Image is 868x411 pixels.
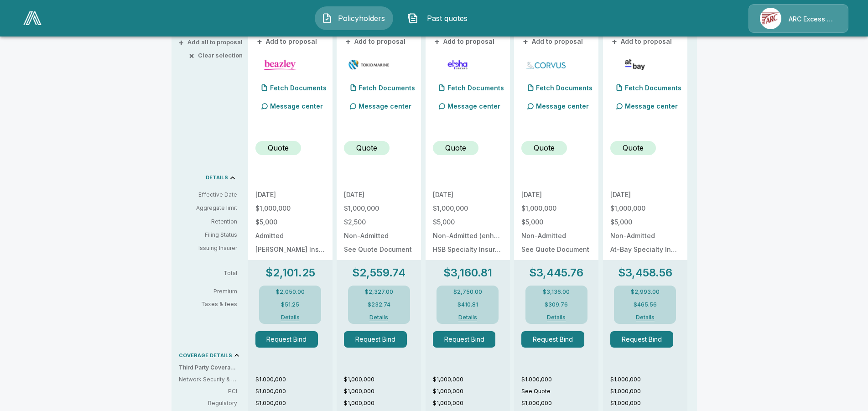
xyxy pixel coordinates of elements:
a: Agency IconARC Excess & Surplus [748,4,848,33]
button: Details [361,315,397,320]
span: + [523,38,528,45]
p: $5,000 [433,219,503,225]
p: $1,000,000 [255,375,333,384]
button: Request Bind [610,331,673,348]
button: Details [272,315,308,320]
p: $5,000 [255,219,325,225]
span: × [189,52,194,58]
p: $1,000,000 [344,399,421,407]
p: Filing Status [179,231,237,239]
p: $5,000 [521,219,591,225]
p: Total [179,271,244,276]
p: Fetch Documents [536,85,593,91]
p: Taxes & fees [179,302,244,307]
p: Fetch Documents [625,85,681,91]
p: $1,000,000 [255,399,333,407]
button: +Add to proposal [521,36,585,47]
button: +Add all to proposal [180,39,243,45]
p: Aggregate limit [179,204,237,212]
p: DETAILS [206,175,228,180]
p: $1,000,000 [610,205,680,212]
p: Message center [270,101,323,111]
button: Request Bind [433,331,496,348]
p: Beazley Insurance Company, Inc. [255,246,325,253]
p: $465.56 [634,302,657,307]
button: Details [627,315,663,320]
button: +Add to proposal [255,36,319,47]
p: Effective Date [179,191,237,199]
button: +Add to proposal [433,36,497,47]
p: $51.25 [281,302,299,307]
p: At-Bay Specialty Insurance Company [610,246,680,253]
p: $2,327.00 [365,289,393,295]
img: Past quotes Icon [407,13,418,24]
span: Request Bind [433,331,503,348]
button: Policyholders IconPolicyholders [315,6,393,30]
p: $2,050.00 [276,289,305,295]
button: ×Clear selection [191,52,243,58]
p: $2,500 [344,219,414,225]
p: [DATE] [521,192,591,198]
p: $1,000,000 [255,205,325,212]
p: [DATE] [344,192,414,198]
p: $1,000,000 [610,387,687,395]
p: [DATE] [610,192,680,198]
p: $1,000,000 [521,399,598,407]
p: Quote [445,142,466,153]
button: Request Bind [521,331,584,348]
p: $1,000,000 [433,205,503,212]
span: + [345,38,351,45]
p: Regulatory: In case you're fined by regulators (e.g., for breaching consumer privacy) [179,399,237,407]
p: $410.81 [457,302,478,307]
img: Agency Icon [760,8,781,29]
img: atbaycybersurplus [614,58,656,72]
p: [DATE] [433,192,503,198]
p: Non-Admitted (enhanced) [433,233,503,239]
p: Quote [623,142,644,153]
p: Quote [356,142,377,153]
p: Retention [179,218,237,226]
p: Quote [268,142,289,153]
button: Request Bind [344,331,407,348]
span: + [257,38,262,45]
img: Policyholders Icon [322,13,333,24]
span: Past quotes [422,13,472,24]
p: $1,000,000 [433,387,510,395]
p: $3,458.56 [618,267,672,278]
p: See Quote [521,387,598,395]
p: $232.74 [368,302,390,307]
p: See Quote Document [344,246,414,253]
p: Admitted [255,233,325,239]
p: $1,000,000 [610,375,687,384]
button: Details [538,315,575,320]
img: beazleycyber [259,58,301,72]
p: Fetch Documents [447,85,504,91]
p: Issuing Insurer [179,244,237,252]
p: $5,000 [610,219,680,225]
span: + [434,38,440,45]
p: $2,101.25 [265,267,315,278]
button: +Add to proposal [344,36,408,47]
p: $3,445.76 [529,267,583,278]
p: Third Party Coverage [179,364,244,372]
p: [DATE] [255,192,325,198]
p: $1,000,000 [433,375,510,384]
span: + [612,38,617,45]
img: elphacyberenhanced [437,58,479,72]
span: + [178,39,184,45]
p: Network Security & Privacy Liability: Third party liability costs [179,375,237,384]
p: Premium [179,289,244,294]
p: Fetch Documents [270,85,327,91]
p: $2,559.74 [352,267,405,278]
p: $1,000,000 [344,387,421,395]
p: $3,160.81 [443,267,492,278]
img: corvuscybersurplus [525,58,567,72]
p: $1,000,000 [344,205,414,212]
p: $309.76 [545,302,568,307]
p: $2,750.00 [453,289,482,295]
button: Past quotes IconPast quotes [400,6,479,30]
img: tmhcccyber [348,58,390,72]
p: Fetch Documents [359,85,415,91]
